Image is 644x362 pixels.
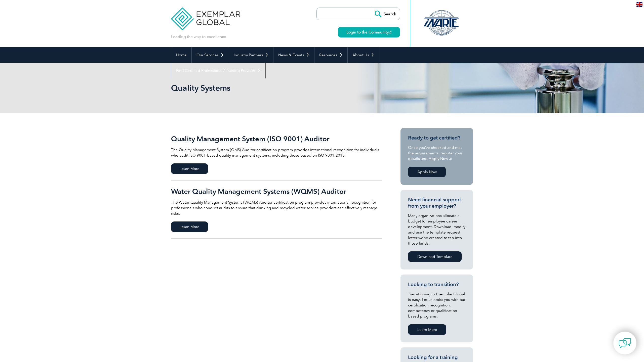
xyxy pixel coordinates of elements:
[408,324,446,335] a: Learn More
[171,34,226,39] p: Leading the way to excellence
[171,163,208,174] span: Learn More
[171,128,382,180] a: Quality Management System (ISO 9001) Auditor The Quality Management System (QMS) Auditor certific...
[171,63,265,78] a: Find Certified Professional / Training Provider
[171,135,382,143] h2: Quality Management System (ISO 9001) Auditor
[171,47,191,63] a: Home
[408,291,465,319] p: Transitioning to Exemplar Global is easy! Let us assist you with our certification recognition, c...
[171,187,382,195] h2: Water Quality Management Systems (WQMS) Auditor
[408,167,446,177] a: Apply Now
[408,281,465,288] h3: Looking to transition?
[408,197,465,209] h3: Need financial support from your employer?
[408,213,465,246] p: Many organizations allocate a budget for employee career development. Download, modify and use th...
[273,47,314,63] a: News & Events
[636,2,642,7] img: en
[619,337,631,349] img: contact-chat.png
[171,147,382,158] p: The Quality Management System (QMS) Auditor certification program provides international recognit...
[348,47,379,63] a: About Us
[372,8,400,20] input: Search
[408,251,462,262] a: Download Template
[171,83,364,93] h1: Quality Systems
[389,31,391,33] img: open_square.png
[408,135,465,141] h3: Ready to get certified?
[229,47,273,63] a: Industry Partners
[192,47,229,63] a: Our Services
[338,27,400,37] a: Login to the Community
[314,47,347,63] a: Resources
[171,180,382,239] a: Water Quality Management Systems (WQMS) Auditor The Water Quality Management Systems (WQMS) Audit...
[408,145,465,161] p: Once you’ve checked and met the requirements, register your details and Apply Now at
[171,200,382,216] p: The Water Quality Management Systems (WQMS) Auditor certification program provides international ...
[171,221,208,232] span: Learn More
